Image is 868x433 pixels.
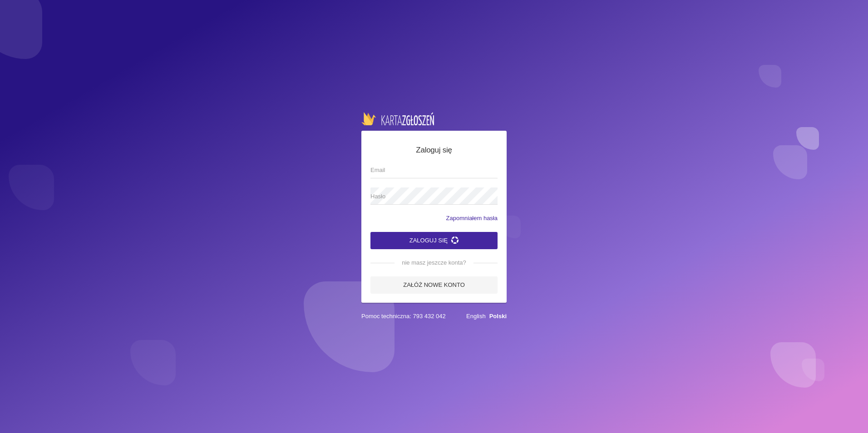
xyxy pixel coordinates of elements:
img: logo-karta.png [361,112,434,125]
button: Zaloguj się [370,232,498,249]
input: Hasło [370,187,498,205]
span: Hasło [370,192,488,201]
input: Email [370,161,498,178]
a: Zapomniałem hasła [446,214,498,223]
a: English [466,313,486,320]
span: Email [370,166,488,175]
span: Pomoc techniczna: 793 432 042 [361,312,446,321]
a: Załóż nowe konto [370,276,498,294]
h5: Zaloguj się [370,144,498,156]
a: Polski [489,313,507,320]
span: nie masz jeszcze konta? [395,258,473,267]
